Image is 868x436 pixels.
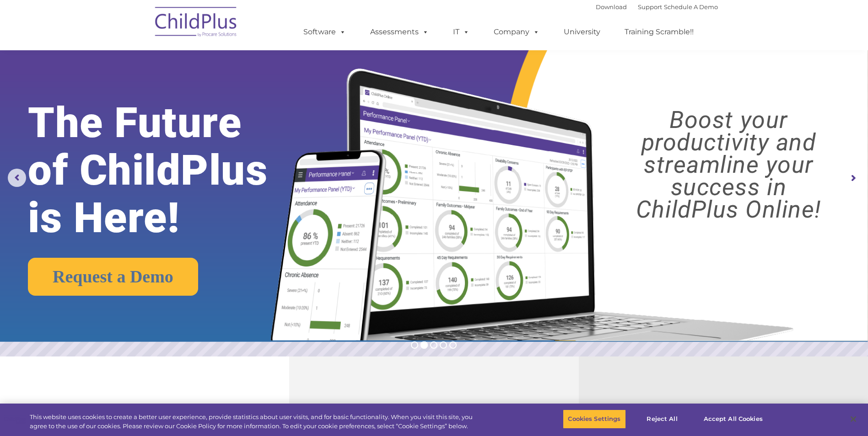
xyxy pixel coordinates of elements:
a: Schedule A Demo [664,3,718,11]
div: This website uses cookies to create a better user experience, provide statistics about user visit... [30,413,477,431]
a: Support [638,3,662,11]
font: | [596,3,718,11]
a: Software [294,23,355,41]
a: Download [596,3,627,11]
a: Assessments [361,23,438,41]
button: Accept All Cookies [699,409,768,429]
a: University [555,23,609,41]
rs-layer: The Future of ChildPlus is Here! [28,99,305,242]
rs-layer: Boost your productivity and streamline your success in ChildPlus Online! [600,109,857,221]
button: Close [843,409,863,429]
button: Cookies Settings [563,409,625,429]
a: IT [444,23,479,41]
a: Company [485,23,549,41]
a: Request a Demo [28,258,198,296]
a: Training Scramble!! [615,23,703,41]
button: Reject All [634,409,691,429]
img: ChildPlus by Procare Solutions [151,0,242,46]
